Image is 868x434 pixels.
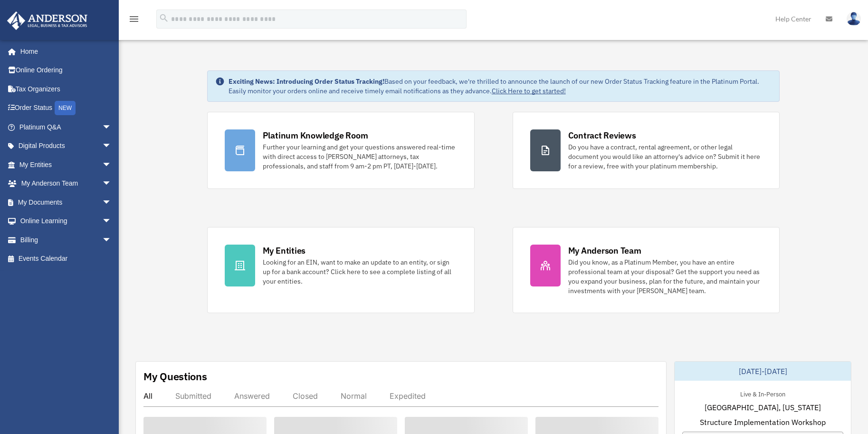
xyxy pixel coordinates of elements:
div: My Entities [263,245,305,256]
a: Contract Reviews Do you have a contract, rental agreement, or other legal document you would like... [513,112,780,189]
a: menu [128,17,140,25]
div: Answered [234,391,270,401]
div: Submitted [175,391,211,401]
div: Do you have a contract, rental agreement, or other legal document you would like an attorney's ad... [568,142,763,171]
div: NEW [55,101,76,115]
a: Click Here to get started! [492,87,566,95]
a: My Documentsarrow_drop_down [7,193,126,212]
span: [GEOGRAPHIC_DATA], [US_STATE] [705,402,821,413]
div: All [143,391,153,401]
div: Did you know, as a Platinum Member, you have an entire professional team at your disposal? Get th... [568,257,763,296]
span: arrow_drop_down [102,212,121,231]
a: Platinum Q&Aarrow_drop_down [7,118,126,137]
span: arrow_drop_down [102,118,121,137]
a: Order StatusNEW [7,99,126,118]
div: Expedited [390,391,426,401]
strong: Exciting News: Introducing Order Status Tracking! [229,77,384,86]
img: Anderson Advisors Platinum Portal [4,11,90,30]
span: arrow_drop_down [102,193,121,212]
div: My Questions [143,369,207,384]
a: Platinum Knowledge Room Further your learning and get your questions answered real-time with dire... [207,112,475,189]
a: Digital Productsarrow_drop_down [7,137,126,156]
span: Structure Implementation Workshop [700,416,826,428]
div: Based on your feedback, we're thrilled to announce the launch of our new Order Status Tracking fe... [229,77,772,96]
a: Events Calendar [7,249,126,268]
div: Contract Reviews [568,129,636,141]
a: Billingarrow_drop_down [7,230,126,249]
div: Normal [341,391,367,401]
a: My Anderson Team Did you know, as a Platinum Member, you have an entire professional team at your... [513,227,780,313]
div: Platinum Knowledge Room [263,129,368,141]
a: Home [7,42,121,61]
span: arrow_drop_down [102,174,121,194]
a: My Entities Looking for an EIN, want to make an update to an entity, or sign up for a bank accoun... [207,227,475,313]
div: Further your learning and get your questions answered real-time with direct access to [PERSON_NAM... [263,142,457,171]
div: Live & In-Person [733,388,793,398]
div: [DATE]-[DATE] [675,362,851,381]
a: Online Ordering [7,61,126,80]
span: arrow_drop_down [102,155,121,175]
div: Closed [293,391,318,401]
i: menu [128,13,140,25]
span: arrow_drop_down [102,230,121,250]
span: arrow_drop_down [102,137,121,156]
a: My Entitiesarrow_drop_down [7,155,126,174]
a: Tax Organizers [7,79,126,99]
img: User Pic [847,12,861,26]
div: Looking for an EIN, want to make an update to an entity, or sign up for a bank account? Click her... [263,257,457,286]
a: Online Learningarrow_drop_down [7,212,126,231]
div: My Anderson Team [568,245,641,256]
a: My Anderson Teamarrow_drop_down [7,174,126,193]
i: search [159,13,169,23]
